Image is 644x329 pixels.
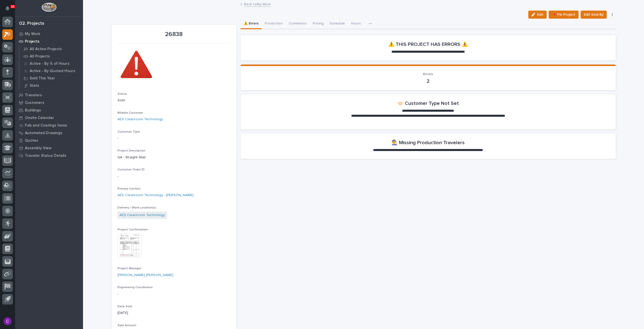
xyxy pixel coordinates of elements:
[348,19,364,29] button: Hours
[119,213,165,218] a: AES Cleanroom Technology
[117,46,155,84] img: mnEC5XXb9VYgCviCFJSer9jEPUNKBM6z3CbR40-Z89w
[15,106,83,114] a: Buildings
[117,187,141,190] span: Primary Contact
[15,122,83,129] a: Fab and Coatings Items
[117,117,163,122] a: AES Cleanroom Technology
[30,54,50,59] p: All Projects
[117,31,230,38] p: 26838
[25,32,40,36] p: My Work
[15,30,83,38] a: My Work
[286,19,310,29] button: Comments
[25,108,41,113] p: Buildings
[19,21,44,26] div: 02. Projects
[15,114,83,122] a: Onsite Calendar
[247,78,610,84] p: 2
[552,12,575,18] span: 📌 Pin Project
[30,62,69,66] p: Active - By % of Hours
[19,82,83,89] a: Stats
[15,144,83,152] a: Assembly View
[11,5,14,8] p: 10
[391,140,465,146] h2: 👨‍🏭 Missing Production Travelers
[581,11,607,19] button: Edit Sold By
[19,53,83,60] a: All Projects
[117,291,230,297] p: -
[15,91,83,99] a: Travelers
[117,193,193,198] a: AES Cleanroom Technology - [PERSON_NAME]
[15,152,83,159] a: Traveler Status Details
[15,129,83,137] a: Automated Drawings
[25,123,67,128] p: Fab and Coatings Items
[537,12,543,17] span: Edit
[15,99,83,106] a: Customers
[244,1,271,7] a: Back toMy Work
[117,111,143,114] span: Billable Customer
[30,47,62,51] p: All Active Projects
[117,305,132,308] span: Date Sold
[117,310,230,316] p: [DATE]
[117,228,148,231] span: Project Confirmation
[25,131,62,135] p: Automated Drawings
[30,69,75,73] p: Active - By Quoted Hours
[327,19,348,29] button: Schedule
[19,60,83,67] a: Active - By % of Hours
[117,130,140,133] span: Customer Type
[528,11,547,19] button: Edit
[117,273,173,278] a: [PERSON_NAME] [PERSON_NAME]
[30,83,39,88] p: Stats
[19,67,83,74] a: Active - By Quoted Hours
[117,324,136,327] span: Sale Amount
[262,19,286,29] button: Production
[117,93,127,96] span: Status
[25,93,42,98] p: Travelers
[310,19,327,29] button: Pricing
[397,100,459,106] h2: 🤝🏻 Customer Type Not Set
[15,137,83,144] a: Quotes
[25,146,51,151] p: Assembly View
[15,38,83,45] a: Projects
[30,76,55,81] p: Sold This Year
[25,39,39,44] p: Projects
[117,149,145,152] span: Project Description
[25,138,38,143] p: Quotes
[240,19,262,29] button: ⚠️ Errors
[117,174,230,179] p: -
[117,168,145,171] span: Customer Order ID
[117,206,156,209] span: Delivery / Work Location(s)
[42,3,56,12] img: Workspace Logo
[117,286,153,289] span: Engineering Coordinator
[19,75,83,82] a: Sold This Year
[117,98,230,103] p: Sold
[2,3,13,14] button: Notifications
[25,101,44,105] p: Customers
[25,116,54,120] p: Onsite Calendar
[117,136,230,141] p: -
[6,6,13,14] div: Notifications10
[584,12,603,18] span: Edit Sold By
[25,154,66,158] p: Traveler Status Details
[19,45,83,52] a: All Active Projects
[117,267,141,270] span: Project Manager
[2,316,13,326] button: users-avatar
[117,155,230,160] p: GA - Straight Stair
[388,41,468,47] h2: ⚠️ THIS PROJECT HAS ERRORS ⚠️
[423,72,433,76] span: Errors
[549,11,579,19] button: 📌 Pin Project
